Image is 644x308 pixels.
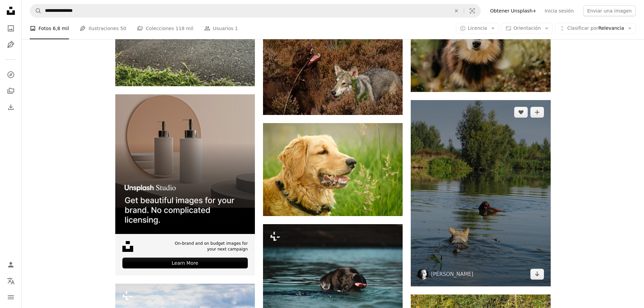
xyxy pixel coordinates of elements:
[4,258,18,271] a: Iniciar sesión / Registrarse
[120,25,126,32] span: 50
[468,25,487,31] span: Licencia
[4,100,18,114] a: Historial de descargas
[137,18,193,39] a: Colecciones 118 mil
[541,5,578,16] a: Inicia sesión
[449,4,464,17] button: Borrar
[514,25,541,31] span: Orientación
[175,25,193,32] span: 118 mil
[4,274,18,288] button: Idioma
[418,269,428,280] img: Ve al perfil de Aldo Houtkamp
[567,25,624,32] span: Relevancia
[530,107,544,118] button: Añade a la colección
[567,25,598,31] span: Clasificar por
[4,84,18,98] a: Colecciones
[4,4,18,19] a: Inicio — Unsplash
[235,25,238,32] span: 1
[514,107,528,118] button: Me gusta
[411,100,550,286] img: Dos animales en un cuerpo de agua
[115,94,255,276] a: On-brand and on budget images for your next campaignLearn More
[486,5,541,16] a: Obtener Unsplash+
[583,5,636,16] button: Enviar una imagen
[115,94,255,234] img: file-1715714113747-b8b0561c490eimage
[4,290,18,304] button: Menú
[464,4,480,17] button: Búsqueda visual
[122,241,133,252] img: file-1631678316303-ed18b8b5cb9cimage
[555,23,636,34] button: Clasificar porRelevancia
[431,271,473,278] a: [PERSON_NAME]
[502,23,553,34] button: Orientación
[456,23,499,34] button: Licencia
[171,241,248,252] span: On-brand and on budget images for your next campaign
[122,258,248,268] div: Learn More
[411,190,550,196] a: Dos animales en un cuerpo de agua
[411,36,550,42] a: Un perro sentado en un campo
[263,10,403,115] img: Un perro y un lobo en un campo
[30,4,481,18] form: Encuentra imágenes en todo el sitio
[4,38,18,51] a: Ilustraciones
[4,68,18,81] a: Explorar
[204,18,238,39] a: Usuarios 1
[263,59,403,65] a: Un perro y un lobo en un campo
[530,269,544,280] a: Descargar
[4,22,18,35] a: Fotos
[263,123,403,216] img: Un perro con la boca abierta
[30,4,42,17] button: Buscar en Unsplash
[80,18,126,39] a: Ilustraciones 50
[263,166,403,172] a: Un perro con la boca abierta
[263,274,403,280] a: Un perro negro está nadando en el agua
